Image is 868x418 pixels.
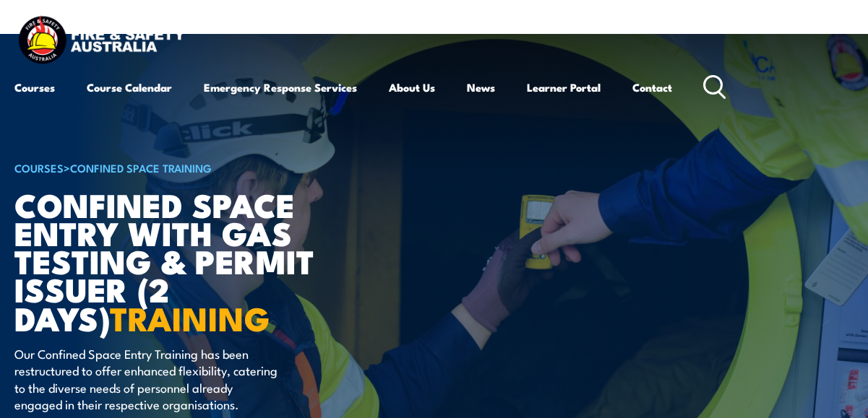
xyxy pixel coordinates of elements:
h1: Confined Space Entry with Gas Testing & Permit Issuer (2 days) [14,190,371,331]
strong: TRAINING [110,292,270,342]
a: News [467,70,495,105]
a: Courses [14,70,55,105]
a: Course Calendar [87,70,172,105]
a: COURSES [14,160,64,175]
a: Learner Portal [527,70,601,105]
h6: > [14,159,371,176]
a: Contact [632,70,672,105]
a: Emergency Response Services [204,70,357,105]
p: Our Confined Space Entry Training has been restructured to offer enhanced flexibility, catering t... [14,345,278,413]
a: About Us [389,70,435,105]
a: Confined Space Training [70,160,212,175]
